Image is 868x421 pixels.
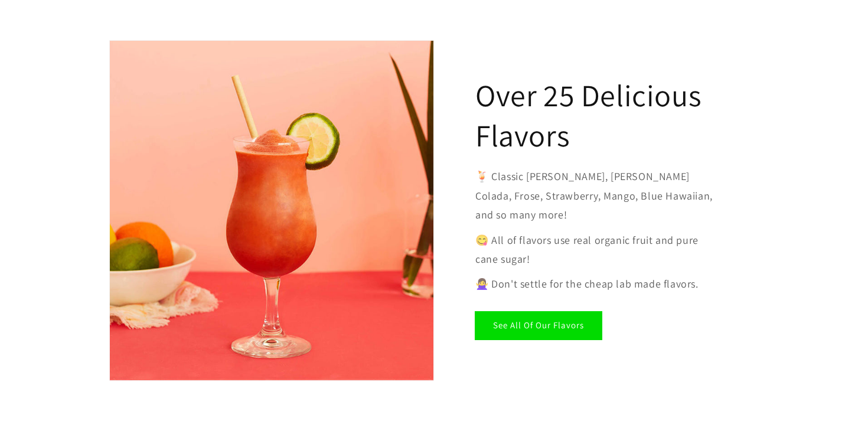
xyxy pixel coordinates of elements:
[475,312,602,340] a: See All Of Our Flavors
[475,275,717,293] p: 🙅‍♀️ Don't settle for the cheap lab made flavors.
[475,167,717,224] p: 🍹 Classic [PERSON_NAME], [PERSON_NAME] Colada, Frose, Strawberry, Mango, Blue Hawaiian, and so ma...
[110,41,433,380] img: Slushy machine rental scottsdale
[475,231,717,269] p: 😋 All of flavors use real organic fruit and pure cane sugar!
[475,76,717,155] h2: Over 25 Delicious Flavors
